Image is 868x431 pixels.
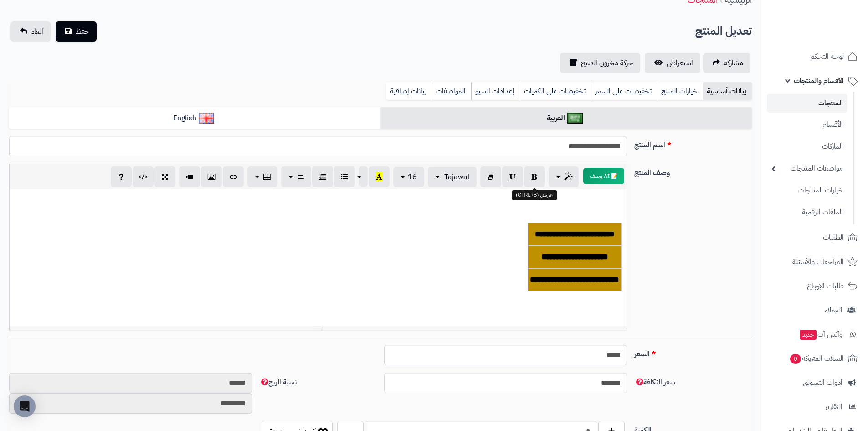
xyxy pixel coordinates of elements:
[560,53,640,73] a: حركة مخزون المنتج
[581,57,633,68] span: حركة مخزون المنتج
[800,330,817,340] span: جديد
[56,21,97,42] button: حفظ
[794,74,844,87] span: الأقسام والمنتجات
[825,400,842,413] span: التقارير
[634,377,675,388] span: سعر التكلفة
[767,323,863,345] a: وآتس آبجديد
[767,159,847,178] a: مواصفات المنتجات
[259,377,297,388] span: نسبة الربح
[767,203,847,222] a: الملفات الرقمية
[631,164,755,178] label: وصف المنتج
[767,396,863,418] a: التقارير
[9,107,380,130] a: English
[386,82,432,100] a: بيانات إضافية
[703,53,750,73] a: مشاركه
[789,352,844,365] span: السلات المتروكة
[512,190,557,200] div: عريض (CTRL+B)
[631,136,755,151] label: اسم المنتج
[380,107,752,130] a: العربية
[520,82,591,100] a: تخفيضات على الكميات
[10,21,51,42] a: الغاء
[807,280,844,292] span: طلبات الإرجاع
[703,82,752,100] a: بيانات أساسية
[567,113,583,124] img: العربية
[767,372,863,394] a: أدوات التسويق
[767,137,847,156] a: الماركات
[803,376,842,389] span: أدوات التسويق
[393,167,424,187] button: 16
[14,395,36,417] div: Open Intercom Messenger
[799,328,842,341] span: وآتس آب
[408,171,417,182] span: 16
[767,46,863,68] a: لوحة التحكم
[767,115,847,135] a: الأقسام
[657,82,703,100] a: خيارات المنتج
[667,57,693,68] span: استعراض
[76,26,89,37] span: حفظ
[767,275,863,297] a: طلبات الإرجاع
[767,227,863,249] a: الطلبات
[31,26,43,37] span: الغاء
[444,171,469,182] span: Tajawal
[823,231,844,244] span: الطلبات
[428,167,477,187] button: Tajawal
[432,82,471,100] a: المواصفات
[767,299,863,321] a: العملاء
[645,53,700,73] a: استعراض
[471,82,520,100] a: إعدادات السيو
[199,113,215,124] img: English
[631,345,755,359] label: السعر
[790,354,801,364] span: 0
[695,22,752,41] h2: تعديل المنتج
[810,50,844,63] span: لوحة التحكم
[792,255,844,268] span: المراجعات والأسئلة
[767,348,863,369] a: السلات المتروكة0
[767,181,847,200] a: خيارات المنتجات
[767,251,863,273] a: المراجعات والأسئلة
[583,168,624,184] button: 📝 AI وصف
[806,7,859,26] img: logo-2.png
[767,94,847,113] a: المنتجات
[825,304,842,317] span: العملاء
[591,82,657,100] a: تخفيضات على السعر
[724,57,743,68] span: مشاركه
